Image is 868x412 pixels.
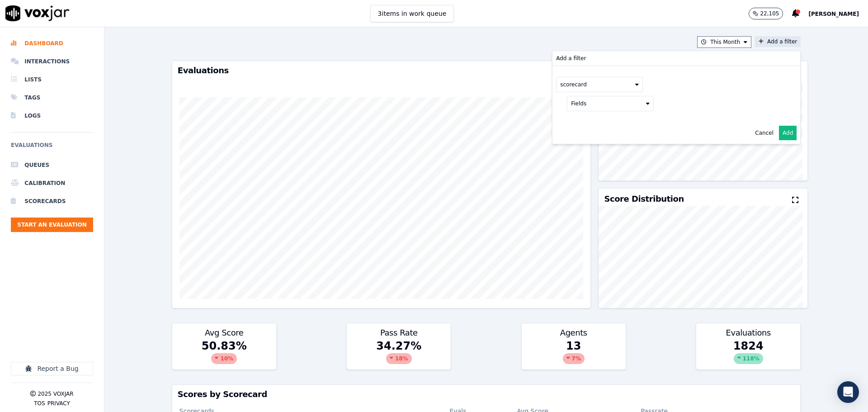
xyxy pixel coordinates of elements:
[556,55,586,62] p: Add a filter
[352,329,445,337] h3: Pass Rate
[370,5,454,22] button: 3items in work queue
[567,96,654,111] button: Fields
[11,71,93,89] a: Lists
[779,126,797,140] button: Add
[527,329,620,337] h3: Agents
[808,8,868,19] button: [PERSON_NAME]
[604,195,684,203] h3: Score Distribution
[556,77,643,92] button: scorecard
[347,339,451,369] div: 34.27 %
[11,140,93,156] h6: Evaluations
[755,129,774,137] button: Cancel
[808,11,859,17] span: [PERSON_NAME]
[211,353,237,364] div: 10 %
[522,339,626,369] div: 13
[11,174,93,192] a: Calibration
[11,192,93,210] a: Scorecards
[702,329,795,337] h3: Evaluations
[11,34,93,52] a: Dashboard
[178,390,795,398] h3: Scores by Scorecard
[696,339,800,369] div: 1824
[34,400,45,407] button: TOS
[178,329,271,337] h3: Avg Score
[5,5,70,21] img: voxjar logo
[11,156,93,174] a: Queues
[47,400,70,407] button: Privacy
[734,353,763,364] div: 118 %
[178,66,585,75] h3: Evaluations
[563,353,585,364] div: 7 %
[172,339,276,369] div: 50.83 %
[697,36,751,48] button: This Month
[749,8,783,19] button: 22,105
[38,390,73,398] p: 2025 Voxjar
[755,36,801,47] button: Add a filterAdd a filter scorecard Fields Cancel Add
[837,381,859,403] div: Open Intercom Messenger
[11,89,93,107] a: Tags
[11,52,93,71] a: Interactions
[11,107,93,125] a: Logs
[11,218,93,232] button: Start an Evaluation
[386,353,412,364] div: 18 %
[760,10,779,17] p: 22,105
[11,362,93,375] button: Report a Bug
[749,8,792,19] button: 22,105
